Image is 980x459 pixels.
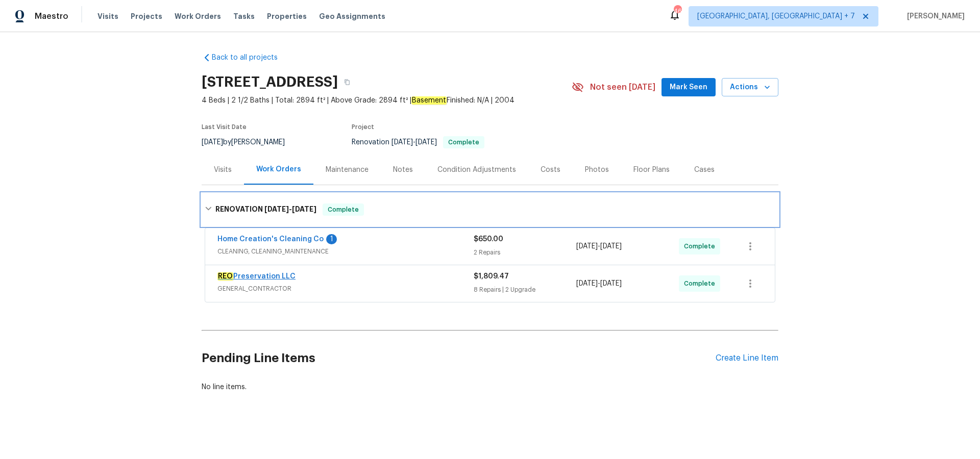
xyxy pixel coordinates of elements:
div: No line items. [202,382,778,392]
span: Last Visit Date [202,124,247,130]
h6: RENOVATION [215,203,316,216]
div: by [PERSON_NAME] [202,136,297,148]
span: Complete [324,205,363,215]
span: [DATE] [576,280,598,287]
span: Renovation [352,139,484,146]
h2: Pending Line Items [202,335,716,382]
span: $1,809.47 [474,273,509,280]
button: Mark Seen [661,78,716,97]
div: Costs [541,165,560,175]
span: CLEANING, CLEANING_MAINTENANCE [217,246,474,257]
span: [DATE] [576,243,598,250]
div: Create Line Item [716,353,778,363]
span: [DATE] [202,139,223,146]
div: Floor Plans [633,165,670,175]
div: Visits [214,165,232,175]
span: 4 Beds | 2 1/2 Baths | Total: 2894 ft² | Above Grade: 2894 ft² | Finished: N/A | 2004 [202,95,572,106]
span: Complete [684,278,719,289]
span: Properties [267,11,307,21]
div: 1 [326,234,337,244]
div: 46 [674,6,681,16]
div: Condition Adjustments [437,165,516,175]
span: Complete [684,241,719,251]
div: Photos [585,165,609,175]
div: Cases [694,165,715,175]
span: $650.00 [474,236,503,243]
span: Actions [730,81,770,94]
em: REO [217,272,233,280]
div: Work Orders [256,164,301,174]
span: - [264,206,316,213]
span: - [391,139,437,146]
button: Copy Address [338,73,356,91]
span: [DATE] [264,206,289,213]
span: Maestro [35,11,68,21]
a: REOPreservation LLC [217,272,296,280]
span: Not seen [DATE] [590,82,655,92]
a: Back to all projects [202,53,300,63]
span: Geo Assignments [319,11,385,21]
span: - [576,241,622,251]
span: [GEOGRAPHIC_DATA], [GEOGRAPHIC_DATA] + 7 [697,11,855,21]
span: Work Orders [175,11,221,21]
a: Home Creation's Cleaning Co [217,236,324,243]
span: Visits [97,11,118,21]
div: 2 Repairs [474,247,576,258]
span: GENERAL_CONTRACTOR [217,284,474,294]
span: [DATE] [391,139,413,146]
em: Basement [411,96,447,105]
div: 8 Repairs | 2 Upgrade [474,285,576,295]
span: [DATE] [292,206,316,213]
span: Complete [444,139,483,145]
div: Notes [393,165,413,175]
span: Tasks [233,13,255,20]
span: [DATE] [600,280,622,287]
span: [PERSON_NAME] [903,11,965,21]
span: [DATE] [415,139,437,146]
div: RENOVATION [DATE]-[DATE]Complete [202,193,778,226]
span: [DATE] [600,243,622,250]
div: Maintenance [326,165,369,175]
span: Mark Seen [670,81,707,94]
button: Actions [722,78,778,97]
span: Project [352,124,374,130]
span: Projects [131,11,162,21]
h2: [STREET_ADDRESS] [202,77,338,87]
span: - [576,278,622,289]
